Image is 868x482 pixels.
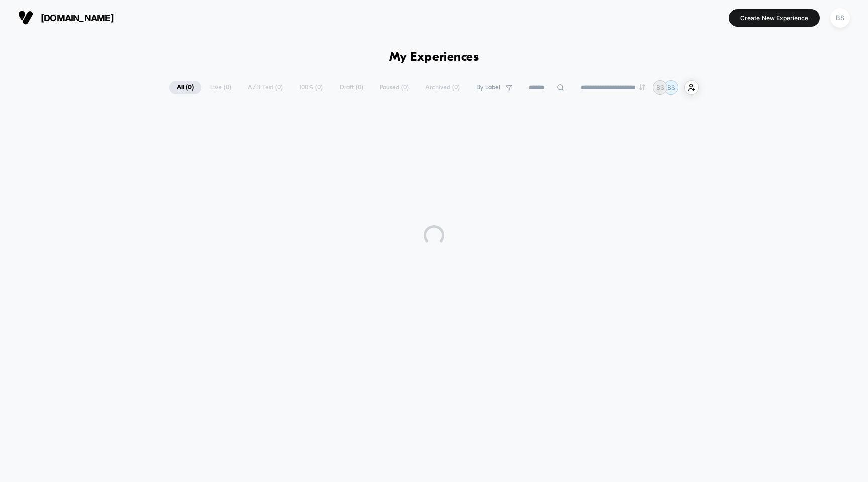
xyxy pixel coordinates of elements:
div: BS [830,8,850,28]
span: [DOMAIN_NAME] [41,13,114,23]
p: BS [667,84,675,91]
img: Visually logo [18,10,33,25]
p: BS [656,84,664,91]
button: [DOMAIN_NAME] [15,10,117,26]
button: BS [827,8,853,28]
img: end [639,84,645,90]
span: By Label [476,84,500,91]
button: Create New Experience [729,9,820,27]
h1: My Experiences [389,50,479,65]
span: All ( 0 ) [169,81,201,94]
